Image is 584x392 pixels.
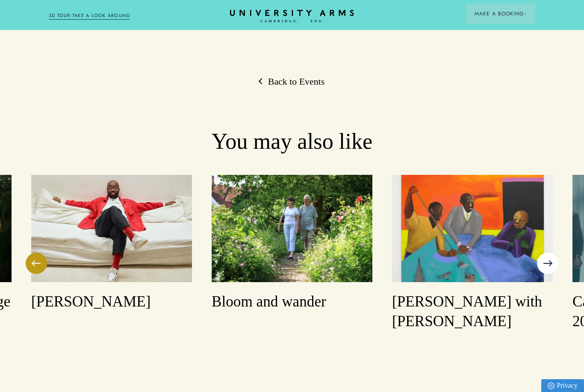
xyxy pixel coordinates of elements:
h3: [PERSON_NAME] [31,292,192,312]
h2: You may also like [49,128,535,155]
button: Previous Slide [26,253,47,274]
h3: [PERSON_NAME] with [PERSON_NAME] [392,292,553,332]
a: [PERSON_NAME] [31,175,192,312]
img: image-25df3ec9b37ea750cd6960da82533a974e7a0873-2560x2498-jpg [392,175,553,282]
button: Make a BookingArrow icon [466,3,535,24]
a: [PERSON_NAME] with [PERSON_NAME] [392,175,553,332]
a: Privacy [541,379,584,392]
img: image-63efcffb29ce67d5b9b5c31fb65ce327b57d730d-750x563-jpg [31,175,192,282]
img: Privacy [548,382,555,389]
a: 3D TOUR:TAKE A LOOK AROUND [49,12,130,20]
h3: Bloom and wander [212,292,372,312]
img: Arrow icon [524,12,527,15]
span: Make a Booking [475,10,527,18]
a: Home [230,10,354,23]
a: Back to Events [260,76,324,88]
img: image-44844f17189f97b16a1959cb954ea70d42296e25-6720x4480-jpg [212,175,372,282]
button: Next Slide [537,253,558,274]
a: Bloom and wander [212,175,372,312]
